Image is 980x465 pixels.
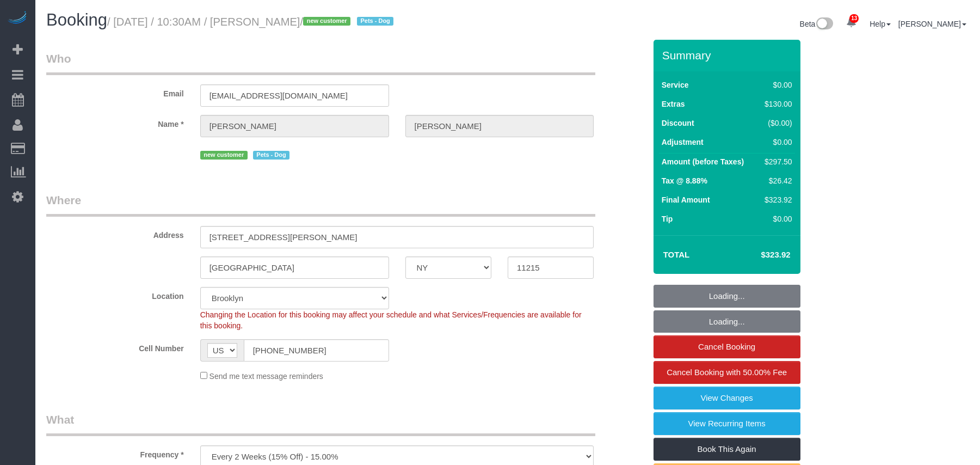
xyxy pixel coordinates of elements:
strong: Total [663,250,690,259]
label: Address [38,226,192,241]
label: Extras [662,99,685,109]
span: Send me text message reminders [209,372,323,381]
small: / [DATE] / 10:30AM / [PERSON_NAME] [107,16,397,28]
a: 13 [841,11,862,35]
span: / [300,16,397,28]
input: Cell Number [244,339,389,362]
label: Tax @ 8.88% [662,175,707,186]
label: Tip [662,213,673,224]
a: Book This Again [654,438,800,461]
div: $26.42 [760,175,792,186]
input: Last Name [405,115,594,137]
h4: $323.92 [728,250,790,260]
legend: Who [46,51,595,75]
label: Discount [662,118,694,129]
label: Service [662,79,689,90]
label: Adjustment [662,137,704,148]
legend: What [46,412,595,436]
span: Cancel Booking with 50.00% Fee [667,368,787,377]
div: $0.00 [760,137,792,148]
div: $0.00 [760,79,792,90]
h3: Summary [662,49,795,62]
label: Location [38,287,192,302]
label: Email [38,84,192,99]
label: Name * [38,115,192,130]
a: View Recurring Items [654,412,800,435]
div: $0.00 [760,213,792,224]
span: Pets - Dog [253,151,290,160]
div: $323.92 [760,194,792,205]
label: Amount (before Taxes) [662,156,744,167]
span: new customer [200,151,248,160]
a: Help [870,20,891,28]
div: ($0.00) [760,118,792,129]
span: Pets - Dog [357,17,394,26]
legend: Where [46,192,595,217]
a: View Changes [654,387,800,409]
span: 13 [849,14,859,23]
input: Zip Code [508,256,594,279]
img: Automaid Logo [7,11,28,26]
span: new customer [303,17,350,26]
input: City [200,256,389,279]
span: Booking [46,10,107,29]
a: [PERSON_NAME] [898,20,966,28]
a: Cancel Booking [654,335,800,358]
span: Changing the Location for this booking may affect your schedule and what Services/Frequencies are... [200,310,582,330]
div: $297.50 [760,156,792,167]
label: Final Amount [662,194,710,205]
a: Beta [800,20,834,28]
a: Cancel Booking with 50.00% Fee [654,361,800,384]
label: Cell Number [38,339,192,354]
input: Email [200,84,389,107]
img: New interface [815,17,833,32]
label: Frequency * [38,445,192,460]
div: $130.00 [760,99,792,109]
input: First Name [200,115,389,137]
